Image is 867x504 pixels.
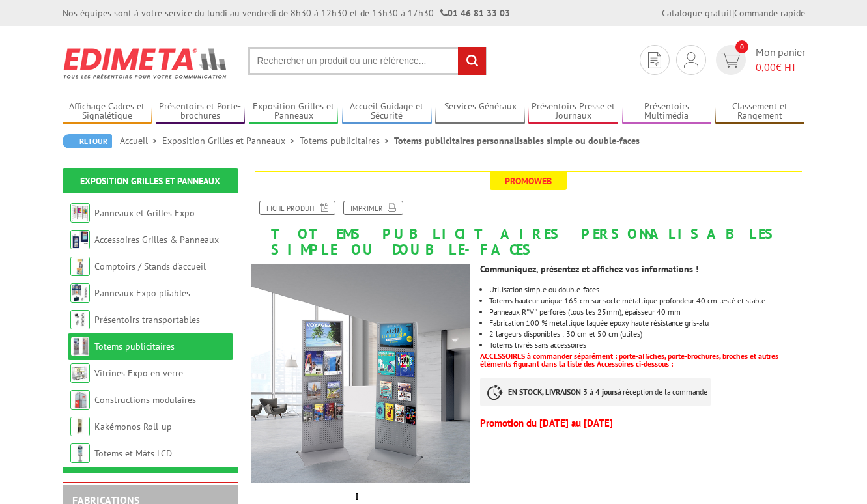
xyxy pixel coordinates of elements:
img: Comptoirs / Stands d'accueil [70,257,90,276]
a: Catalogue gratuit [662,7,732,19]
li: Panneaux R°V° perforés (tous les 25mm), épaisseur 40 mm [489,308,804,316]
a: Présentoirs Multimédia [622,101,712,122]
img: Constructions modulaires [70,390,90,410]
a: Fiche produit [259,201,335,215]
img: totem_exposition_double_face_216650_mise_en_scene.jpg [251,264,471,483]
li: Utilisation simple ou double-faces [489,286,804,294]
img: Edimeta [63,39,229,87]
img: devis rapide [684,52,698,68]
a: Présentoirs et Porte-brochures [156,101,246,122]
li: Totems publicitaires personnalisables simple ou double-faces [394,134,640,147]
li: Fabrication 100 % métallique laquée époxy haute résistance gris-alu [489,319,804,327]
div: Nos équipes sont à votre service du lundi au vendredi de 8h30 à 12h30 et de 13h30 à 17h30 [63,7,510,20]
a: Services Généraux [435,101,525,122]
a: Accueil [120,135,162,147]
a: Panneaux et Grilles Expo [94,207,195,219]
p: à réception de la commande [480,378,711,406]
a: Constructions modulaires [94,394,196,406]
li: Totems hauteur unique 165 cm sur socle métallique profondeur 40 cm lesté et stable [489,297,804,305]
a: Retour [63,134,112,148]
div: | [662,7,805,20]
a: Exposition Grilles et Panneaux [162,135,300,147]
a: Présentoirs transportables [94,314,200,326]
input: rechercher [458,47,486,75]
img: devis rapide [648,52,661,68]
a: Exposition Grilles et Panneaux [80,175,220,187]
strong: 01 46 81 33 03 [440,7,510,19]
a: Classement et Rangement [715,101,805,122]
a: Panneaux Expo pliables [94,287,190,299]
span: Promoweb [490,172,567,190]
strong: ACCESSOIRES à commander séparément : porte-affiches, porte-brochures, broches et autres éléments ... [480,351,778,369]
span: € HT [756,60,805,75]
img: Panneaux Expo pliables [70,283,90,303]
img: Vitrines Expo en verre [70,363,90,383]
img: Panneaux et Grilles Expo [70,203,90,223]
img: Totems publicitaires [70,337,90,356]
a: Comptoirs / Stands d'accueil [94,260,206,272]
a: Imprimer [343,201,403,215]
strong: Communiquez, présentez et affichez vos informations ! [480,263,698,275]
a: devis rapide 0 Mon panier 0,00€ HT [713,45,805,75]
input: Rechercher un produit ou une référence... [248,47,487,75]
li: Totems livrés sans accessoires [489,341,804,349]
img: Accessoires Grilles & Panneaux [70,230,90,249]
img: Présentoirs transportables [70,310,90,329]
a: Commande rapide [734,7,805,19]
a: Totems publicitaires [300,135,394,147]
span: Mon panier [756,45,805,75]
span: 0,00 [756,61,776,74]
li: 2 largeurs disponibles : 30 cm et 50 cm (utiles) [489,330,804,338]
a: Affichage Cadres et Signalétique [63,101,152,122]
a: Accessoires Grilles & Panneaux [94,234,219,245]
strong: EN STOCK, LIVRAISON 3 à 4 jours [508,387,618,397]
p: Promotion du [DATE] au [DATE] [480,419,804,427]
a: Exposition Grilles et Panneaux [249,101,339,122]
a: Présentoirs Presse et Journaux [528,101,618,122]
a: Accueil Guidage et Sécurité [342,101,432,122]
img: devis rapide [721,53,740,68]
a: Totems publicitaires [94,341,175,352]
span: 0 [735,40,748,53]
a: Vitrines Expo en verre [94,367,183,379]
